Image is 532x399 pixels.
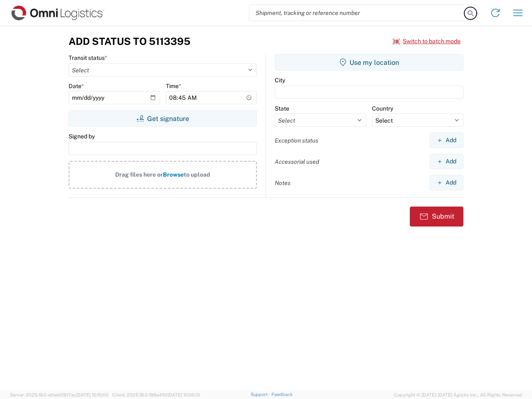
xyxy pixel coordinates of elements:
[249,5,465,21] input: Shipment, tracking or reference number
[430,133,463,148] button: Add
[275,76,285,84] label: City
[275,158,319,165] label: Accessorial used
[112,392,200,397] span: Client: 2025.18.0-198a450
[410,207,463,227] button: Submit
[76,392,108,397] span: [DATE] 10:10:00
[166,82,181,90] label: Time
[251,392,271,397] a: Support
[393,34,461,48] button: Switch to batch mode
[275,54,463,71] button: Use my location
[69,35,190,47] h3: Add Status to 5113395
[275,137,318,144] label: Exception status
[115,171,163,178] span: Drag files here or
[69,54,107,62] label: Transit status
[69,82,84,90] label: Date
[163,171,184,178] span: Browse
[69,133,95,140] label: Signed by
[271,392,293,397] a: Feedback
[184,171,210,178] span: to upload
[167,392,200,397] span: [DATE] 10:06:13
[10,392,108,397] span: Server: 2025.18.0-a0edd1917ac
[275,105,289,112] label: State
[372,105,393,112] label: Country
[394,391,522,399] span: Copyright © [DATE]-[DATE] Agistix Inc., All Rights Reserved
[430,175,463,190] button: Add
[275,179,291,187] label: Notes
[430,154,463,169] button: Add
[69,110,257,127] button: Get signature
